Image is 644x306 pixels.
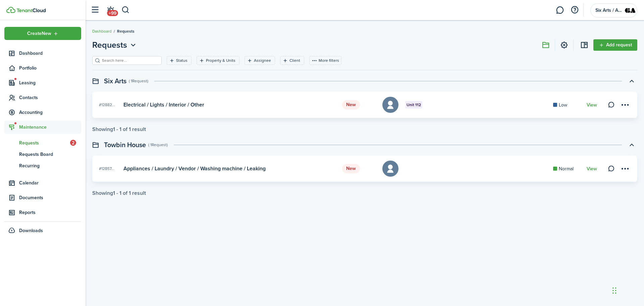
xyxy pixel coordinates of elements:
[4,148,81,160] a: Requests Board
[121,4,130,16] button: Search
[342,100,360,110] status: New
[19,79,81,86] span: Leasing
[280,56,304,65] filter-tag: Open filter
[19,64,81,72] span: Portfolio
[342,164,360,173] status: New
[4,47,81,60] a: Dashboard
[6,7,15,13] img: TenantCloud
[27,31,51,36] span: Create New
[107,10,118,16] span: +99
[569,4,580,16] button: Open resource center
[4,137,81,148] a: Requests2
[4,27,81,40] button: Open menu
[4,160,81,171] a: Recurring
[610,274,644,306] iframe: Chat Widget
[92,28,112,34] a: Dashboard
[123,102,204,108] card-title: Electrical / Lights / Interior / Other
[92,190,146,196] div: Showing result
[19,209,81,216] span: Reports
[4,206,81,219] a: Reports
[113,189,131,197] pagination-page-total: 1 - 1 of 1
[309,56,341,65] button: More filters
[123,166,266,172] card-title: Appliances / Laundry / Vendor / Washing machine / Leaking
[587,166,597,172] a: View
[625,5,636,16] img: Six Arts / ADCo Properties / City Partners /
[92,39,138,51] button: Requests
[19,162,81,169] span: Recurring
[612,280,616,301] div: Drag
[89,4,101,16] button: Open sidebar
[19,194,81,201] span: Documents
[117,28,135,34] span: Requests
[626,139,637,150] button: Toggle accordion
[19,227,43,234] span: Downloads
[104,140,146,150] swimlane-title: Towbin House
[19,139,70,146] span: Requests
[19,94,81,101] span: Contacts
[254,57,271,63] filter-tag-label: Assignee
[626,75,637,87] button: Toggle accordion
[176,57,187,63] filter-tag-label: Status
[206,57,235,63] filter-tag-label: Property & Units
[167,56,192,65] filter-tag: Open filter
[553,101,580,108] card-mark: Low
[593,39,637,51] a: Add request
[99,102,115,108] span: #12882...
[19,179,81,186] span: Calendar
[553,2,566,19] a: Messaging
[19,151,81,158] span: Requests Board
[19,124,81,131] span: Maintenance
[587,102,597,108] a: View
[197,56,239,65] filter-tag: Open filter
[129,78,148,84] swimlane-subtitle: ( 1 Request )
[104,76,126,86] swimlane-title: Six Arts
[16,8,46,12] img: TenantCloud
[148,142,168,148] swimlane-subtitle: ( 1 Request )
[407,102,421,108] span: Unit 112
[92,39,127,51] span: Requests
[92,39,138,51] button: Open menu
[19,50,81,57] span: Dashboard
[405,101,422,108] badge: Unit 112
[595,8,622,13] span: Six Arts / ADCo Properties / City Partners /
[99,166,114,172] span: #12857...
[19,109,81,116] span: Accounting
[113,125,131,133] pagination-page-total: 1 - 1 of 1
[92,92,637,132] maintenance-list-swimlane-item: Toggle accordion
[92,156,637,196] maintenance-list-swimlane-item: Toggle accordion
[70,140,76,146] span: 2
[92,126,146,132] div: Showing result
[100,57,159,64] input: Search here...
[553,165,580,172] card-mark: Normal
[245,56,275,65] filter-tag: Open filter
[104,2,117,19] a: Notifications
[289,57,300,63] filter-tag-label: Client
